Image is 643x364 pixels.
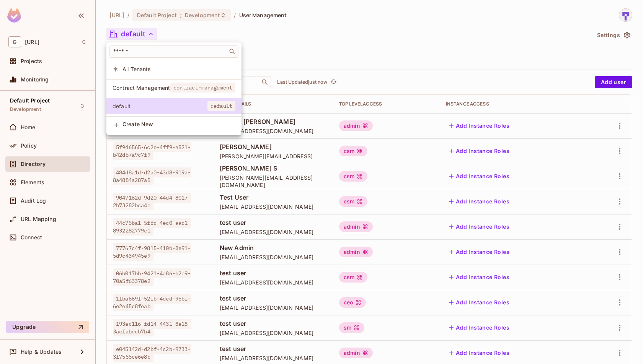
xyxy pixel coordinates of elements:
[122,121,235,127] span: Create New
[113,84,170,91] span: Contract Management
[170,83,236,93] span: contract-management
[106,80,242,96] div: Show only users with a role in this tenant: Contract Management
[113,102,207,110] span: default
[106,98,242,114] div: Show only users with a role in this tenant: default
[122,65,235,73] span: All Tenants
[207,101,235,111] span: default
